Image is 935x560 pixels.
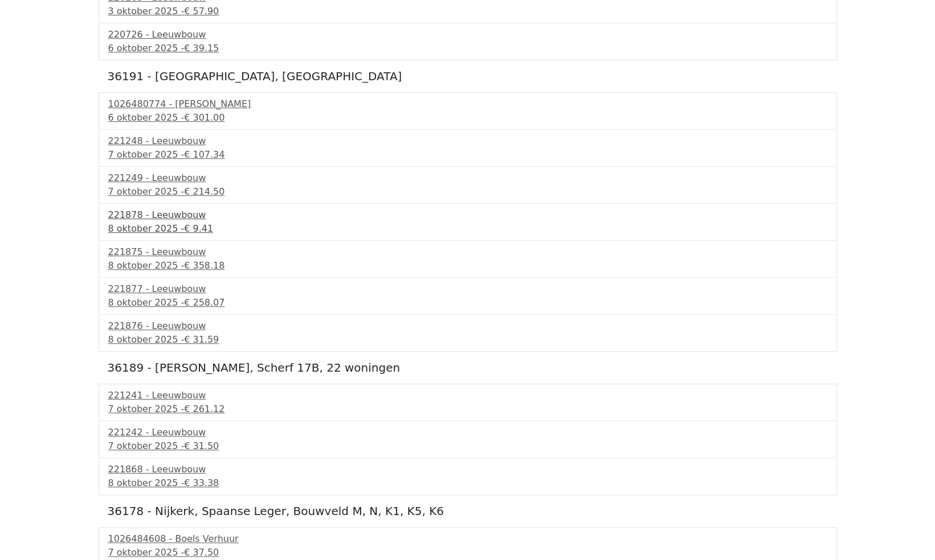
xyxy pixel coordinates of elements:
[108,5,827,18] div: 3 oktober 2025 -
[108,208,827,236] a: 221878 - Leeuwbouw8 oktober 2025 -€ 9.41
[108,532,827,559] a: 1026484608 - Boels Verhuur7 oktober 2025 -€ 37.50
[184,547,219,558] span: € 37.50
[108,282,827,310] a: 221877 - Leeuwbouw8 oktober 2025 -€ 258.07
[108,148,827,162] div: 7 oktober 2025 -
[108,532,827,546] div: 1026484608 - Boels Verhuur
[108,296,827,310] div: 8 oktober 2025 -
[108,546,827,559] div: 7 oktober 2025 -
[108,402,827,416] div: 7 oktober 2025 -
[108,245,827,259] div: 221875 - Leeuwbouw
[108,319,827,333] div: 221876 - Leeuwbouw
[108,111,827,125] div: 6 oktober 2025 -
[108,426,827,453] a: 221242 - Leeuwbouw7 oktober 2025 -€ 31.50
[108,97,827,111] div: 1026480774 - [PERSON_NAME]
[108,333,827,347] div: 8 oktober 2025 -
[108,171,827,185] div: 221249 - Leeuwbouw
[108,389,827,402] div: 221241 - Leeuwbouw
[184,186,224,197] span: € 214.50
[108,97,827,125] a: 1026480774 - [PERSON_NAME]6 oktober 2025 -€ 301.00
[184,112,224,123] span: € 301.00
[184,334,219,345] span: € 31.59
[108,222,827,236] div: 8 oktober 2025 -
[184,297,224,308] span: € 258.07
[184,477,219,488] span: € 33.38
[184,43,219,53] span: € 39.15
[108,171,827,199] a: 221249 - Leeuwbouw7 oktober 2025 -€ 214.50
[184,260,224,271] span: € 358.18
[108,185,827,199] div: 7 oktober 2025 -
[108,476,827,490] div: 8 oktober 2025 -
[108,319,827,347] a: 221876 - Leeuwbouw8 oktober 2025 -€ 31.59
[108,28,827,42] div: 220726 - Leeuwbouw
[108,439,827,453] div: 7 oktober 2025 -
[108,42,827,55] div: 6 oktober 2025 -
[108,259,827,273] div: 8 oktober 2025 -
[184,403,224,414] span: € 261.12
[184,223,213,234] span: € 9.41
[108,504,828,518] h5: 36178 - Nijkerk, Spaanse Leger, Bouwveld M, N, K1, K5, K6
[108,282,827,296] div: 221877 - Leeuwbouw
[184,149,224,160] span: € 107.34
[108,389,827,416] a: 221241 - Leeuwbouw7 oktober 2025 -€ 261.12
[108,245,827,273] a: 221875 - Leeuwbouw8 oktober 2025 -€ 358.18
[184,440,219,451] span: € 31.50
[108,69,828,83] h5: 36191 - [GEOGRAPHIC_DATA], [GEOGRAPHIC_DATA]
[108,463,827,490] a: 221868 - Leeuwbouw8 oktober 2025 -€ 33.38
[108,134,827,148] div: 221248 - Leeuwbouw
[108,426,827,439] div: 221242 - Leeuwbouw
[108,134,827,162] a: 221248 - Leeuwbouw7 oktober 2025 -€ 107.34
[108,208,827,222] div: 221878 - Leeuwbouw
[184,6,219,17] span: € 57.90
[108,361,828,374] h5: 36189 - [PERSON_NAME], Scherf 17B, 22 woningen
[108,28,827,55] a: 220726 - Leeuwbouw6 oktober 2025 -€ 39.15
[108,463,827,476] div: 221868 - Leeuwbouw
